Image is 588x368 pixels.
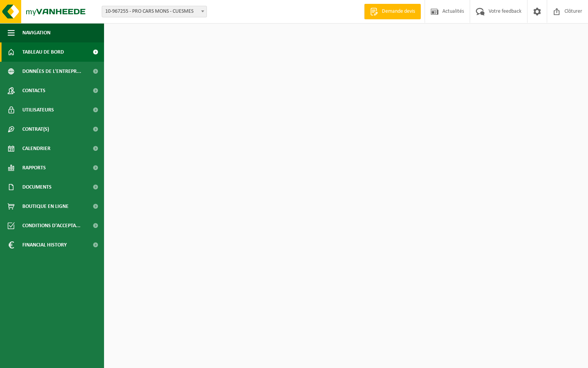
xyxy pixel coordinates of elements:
[22,81,45,100] span: Contacts
[22,235,67,255] span: Financial History
[22,197,69,216] span: Boutique en ligne
[102,6,207,17] span: 10-967255 - PRO CARS MONS - CUESMES
[364,4,421,19] a: Demande devis
[22,216,81,235] span: Conditions d'accepta...
[22,177,52,197] span: Documents
[22,158,46,177] span: Rapports
[22,62,81,81] span: Données de l'entrepr...
[380,8,417,15] span: Demande devis
[102,6,207,17] span: 10-967255 - PRO CARS MONS - CUESMES
[22,139,50,158] span: Calendrier
[22,120,49,139] span: Contrat(s)
[22,100,54,120] span: Utilisateurs
[22,23,50,42] span: Navigation
[22,42,64,62] span: Tableau de bord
